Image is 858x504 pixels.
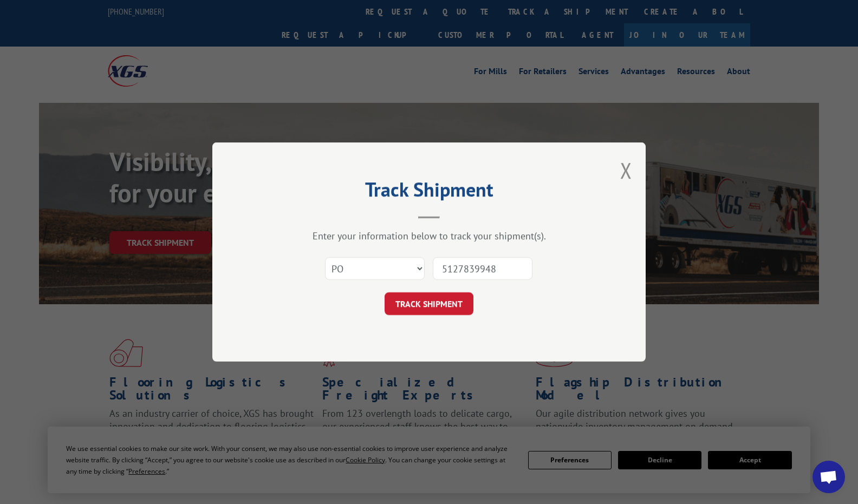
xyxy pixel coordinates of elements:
[266,182,591,202] h2: Track Shipment
[385,292,473,315] button: TRACK SHIPMENT
[620,156,632,185] button: Close modal
[266,230,591,242] div: Enter your information below to track your shipment(s).
[812,461,845,493] div: Open chat
[433,257,532,280] input: Number(s)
